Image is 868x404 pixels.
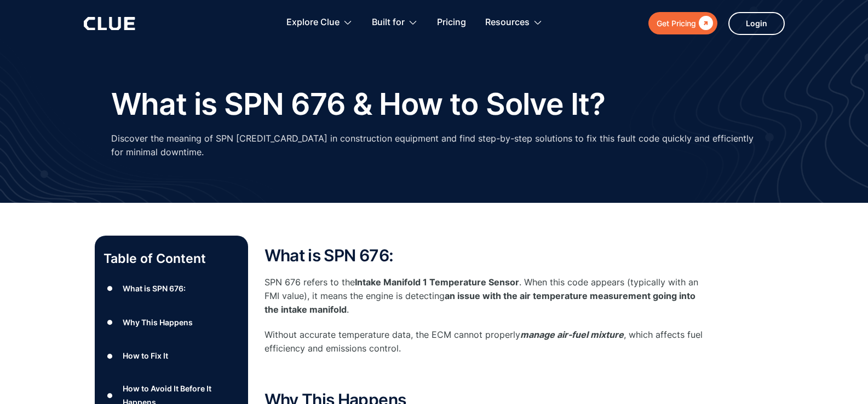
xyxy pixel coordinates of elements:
div: Built for [372,5,418,40]
div: Built for [372,5,405,40]
strong: an issue with the air temperature measurement going into the intake manifold [265,290,695,315]
p: Without accurate temperature data, the ECM cannot properly , which affects fuel efficiency and em... [265,328,703,355]
div: ● [104,348,117,364]
h1: What is SPN 676 & How to Solve It? [111,87,605,121]
div: Resources [485,5,543,40]
p: Discover the meaning of SPN [CREDIT_CARD_DATA] in construction equipment and find step-by-step so... [111,132,757,159]
p: SPN 676 refers to the . When this code appears (typically with an FMI value), it means the engine... [265,276,703,317]
em: manage air-fuel mixture [520,329,624,340]
a: ●What is SPN 676: [104,280,239,297]
a: ●Why This Happens [104,314,239,331]
strong: Intake Manifold 1 Temperature Sensor [355,277,519,288]
div: Resources [485,5,530,40]
p: ‍ [265,366,703,380]
div: What is SPN 676: [123,282,186,295]
a: Pricing [437,5,466,40]
div: ● [104,314,117,331]
div: Explore Clue [286,5,353,40]
div: ● [104,280,117,297]
div: Get Pricing [657,16,696,30]
a: Login [728,12,785,35]
a: Get Pricing [648,12,717,34]
div: Explore Clue [286,5,340,40]
h2: What is SPN 676: [265,247,703,265]
p: Table of Content [104,250,239,267]
a: ●How to Fix It [104,348,239,364]
div: How to Fix It [123,349,168,362]
div:  [696,16,713,30]
div: Why This Happens [123,315,193,329]
div: ● [104,387,117,403]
